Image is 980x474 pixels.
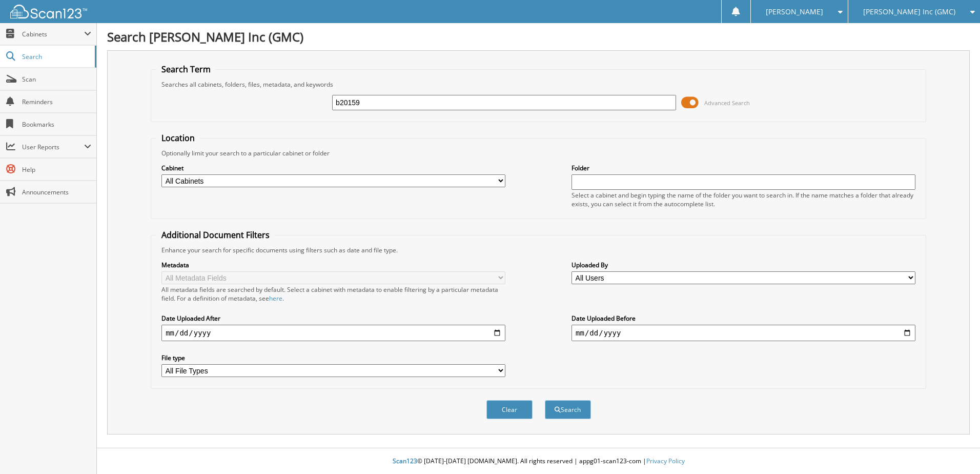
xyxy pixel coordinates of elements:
span: Cabinets [22,30,84,38]
label: File type [161,353,505,362]
input: start [161,325,505,341]
label: Date Uploaded After [161,314,505,323]
span: Bookmarks [22,120,91,129]
span: [PERSON_NAME] [766,9,823,15]
div: © [DATE]-[DATE] [DOMAIN_NAME]. All rights reserved | appg01-scan123-com | [97,449,980,474]
label: Folder [571,164,915,172]
div: Optionally limit your search to a particular cabinet or folder [156,149,921,157]
div: Select a cabinet and begin typing the name of the folder you want to search in. If the name match... [571,191,915,208]
label: Uploaded By [571,261,915,269]
span: Advanced Search [704,99,750,107]
span: Announcements [22,188,91,196]
span: Scan123 [393,457,417,465]
div: Searches all cabinets, folders, files, metadata, and keywords [156,80,921,89]
span: Help [22,165,91,174]
span: Search [22,52,90,61]
input: end [571,325,915,341]
a: Privacy Policy [646,457,685,465]
iframe: Chat Widget [929,425,980,474]
h1: Search [PERSON_NAME] Inc (GMC) [107,28,970,45]
span: [PERSON_NAME] Inc (GMC) [863,9,955,15]
span: User Reports [22,143,84,151]
span: Reminders [22,97,91,106]
img: scan123-logo-white.svg [10,5,87,18]
legend: Additional Document Filters [156,229,275,241]
label: Cabinet [161,164,505,172]
button: Search [545,400,591,419]
legend: Location [156,132,200,144]
label: Metadata [161,261,505,269]
button: Clear [486,400,533,419]
a: here [269,294,282,303]
div: All metadata fields are searched by default. Select a cabinet with metadata to enable filtering b... [161,285,505,303]
div: Enhance your search for specific documents using filters such as date and file type. [156,246,921,254]
label: Date Uploaded Before [571,314,915,323]
legend: Search Term [156,64,216,75]
span: Scan [22,75,91,84]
